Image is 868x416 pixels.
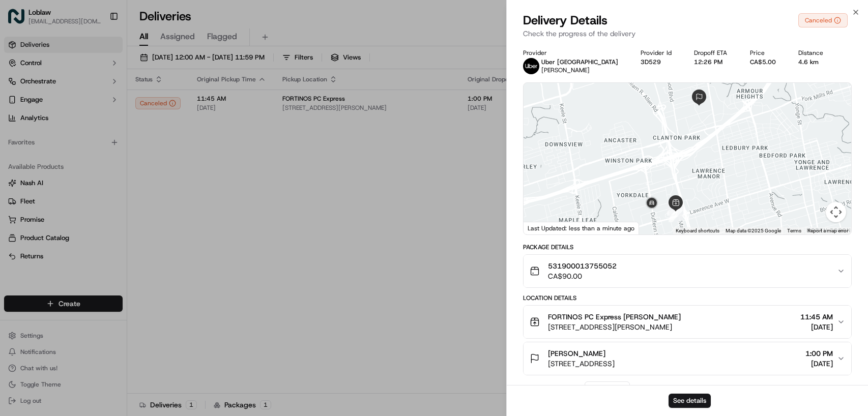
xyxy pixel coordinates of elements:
span: Map data ©2025 Google [726,228,781,233]
span: 531900013755052 [548,261,617,271]
span: CA$90.00 [548,271,617,281]
img: uber-new-logo.jpeg [523,58,539,74]
span: 11:45 AM [800,312,833,322]
span: [PERSON_NAME] [548,348,605,359]
span: 1:00 PM [805,348,833,359]
p: Check the progress of the delivery [523,28,852,39]
span: FORTINOS PC Express [PERSON_NAME] [548,312,681,322]
button: 3D529 [641,58,661,66]
button: Keyboard shortcuts [676,227,719,234]
div: CA$5.00 [750,58,782,66]
button: Canceled [798,13,848,27]
div: Delivery Activity [523,383,578,392]
span: [PERSON_NAME] [541,66,590,74]
p: Uber [GEOGRAPHIC_DATA] [541,58,618,66]
button: Add Event [585,381,630,394]
div: Package Details [523,243,852,251]
button: FORTINOS PC Express [PERSON_NAME][STREET_ADDRESS][PERSON_NAME]11:45 AM[DATE] [524,306,851,338]
a: Terms (opens in new tab) [787,228,801,233]
div: 1 [669,209,682,222]
span: [STREET_ADDRESS][PERSON_NAME] [548,322,681,332]
a: Report a map error [807,228,848,233]
div: Dropoff ETA [694,49,733,57]
button: [PERSON_NAME][STREET_ADDRESS]1:00 PM[DATE] [524,342,851,375]
div: Provider [523,49,624,57]
div: 4.6 km [798,58,829,66]
div: 12:26 PM [694,58,733,66]
button: Map camera controls [826,202,846,222]
div: Price [750,49,782,57]
span: [DATE] [800,322,833,332]
span: Delivery Details [523,12,607,28]
span: [STREET_ADDRESS] [548,359,615,369]
div: 7 [670,207,683,220]
div: Distance [798,49,829,57]
button: 531900013755052CA$90.00 [524,255,851,287]
div: Location Details [523,294,852,302]
a: Open this area in Google Maps (opens a new window) [526,221,560,234]
div: Last Updated: less than a minute ago [524,222,639,234]
img: Google [526,221,560,234]
div: Provider Id [641,49,678,57]
button: See details [669,394,711,408]
span: [DATE] [805,359,833,369]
